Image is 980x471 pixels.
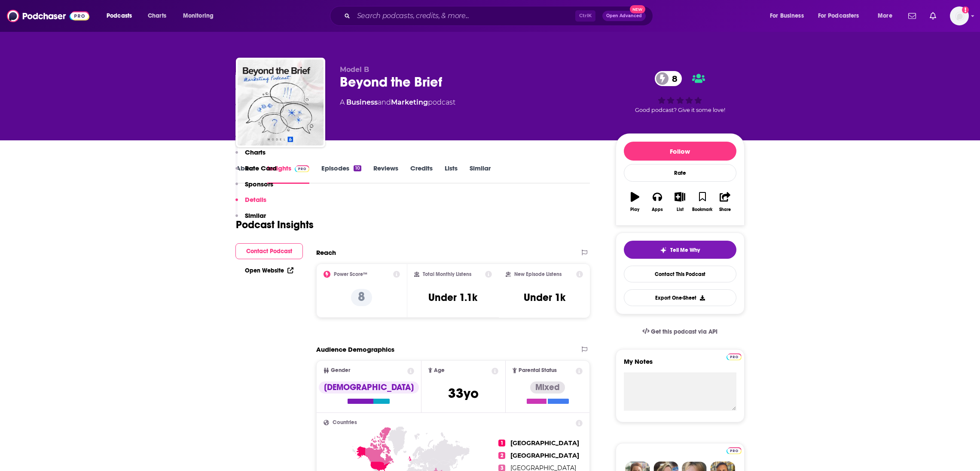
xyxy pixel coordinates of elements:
[670,247,700,254] span: Tell Me Why
[235,195,266,211] button: Details
[340,65,369,74] span: Model B
[333,420,357,425] span: Countries
[101,9,143,23] button: open menu
[872,9,903,23] button: open menu
[950,6,969,25] button: Show profile menu
[338,6,661,26] div: Search podcasts, credits, & more...
[878,10,892,22] span: More
[519,368,557,373] span: Parental Status
[351,289,372,306] p: 8
[373,164,398,184] a: Reviews
[655,71,682,86] a: 8
[428,291,477,304] h3: Under 1.1k
[926,9,940,23] a: Show notifications dropdown
[354,165,361,171] div: 10
[635,321,725,342] a: Get this podcast via API
[510,452,579,459] span: [GEOGRAPHIC_DATA]
[235,180,273,196] button: Sponsors
[334,271,367,277] h2: Power Score™
[524,291,565,304] h3: Under 1k
[423,271,471,277] h2: Total Monthly Listens
[624,289,736,306] button: Export One-Sheet
[448,385,479,402] span: 33 yo
[378,98,391,106] span: and
[635,107,725,113] span: Good podcast? Give it some love!
[354,9,575,23] input: Search podcasts, credits, & more...
[962,6,969,13] svg: Add a profile image
[818,10,859,22] span: For Podcasters
[616,65,745,119] div: 8Good podcast? Give it some love!
[651,328,717,335] span: Get this podcast via API
[177,9,225,23] button: open menu
[498,440,505,446] span: 1
[238,59,324,146] img: Beyond the Brief
[575,10,595,22] span: Ctrl K
[498,452,505,459] span: 2
[950,6,969,25] span: Logged in as LindaBurns
[692,207,712,212] div: Bookmark
[669,186,691,217] button: List
[245,195,266,204] p: Details
[624,186,646,217] button: Play
[606,14,642,18] span: Open Advanced
[410,164,433,184] a: Credits
[530,381,565,394] div: Mixed
[245,180,273,188] p: Sponsors
[235,164,277,180] button: Rate Card
[727,353,742,360] img: Podchaser Pro
[391,98,428,106] a: Marketing
[727,447,742,454] img: Podchaser Pro
[245,211,266,220] p: Similar
[245,164,277,172] p: Rate Card
[905,9,919,23] a: Show notifications dropdown
[624,164,736,182] div: Rate
[719,207,731,212] div: Share
[235,211,266,227] button: Similar
[340,97,455,108] div: A podcast
[950,6,969,25] img: User Profile
[727,446,742,454] a: Pro website
[727,352,742,360] a: Pro website
[770,10,804,22] span: For Business
[602,11,646,21] button: Open AdvancedNew
[663,71,682,86] span: 8
[346,98,378,106] a: Business
[691,186,714,217] button: Bookmark
[812,9,872,23] button: open menu
[245,267,293,274] a: Open Website
[630,5,645,13] span: New
[652,207,663,212] div: Apps
[434,368,445,373] span: Age
[316,248,336,257] h2: Reach
[510,439,579,447] span: [GEOGRAPHIC_DATA]
[624,357,736,372] label: My Notes
[630,207,639,212] div: Play
[183,10,214,22] span: Monitoring
[714,186,736,217] button: Share
[470,164,491,184] a: Similar
[235,243,303,259] button: Contact Podcast
[7,8,89,24] img: Podchaser - Follow, Share and Rate Podcasts
[764,9,815,23] button: open menu
[624,266,736,282] a: Contact This Podcast
[646,186,669,217] button: Apps
[148,10,166,22] span: Charts
[660,247,667,254] img: tell me why sparkle
[321,164,361,184] a: Episodes10
[316,345,394,353] h2: Audience Demographics
[677,207,684,212] div: List
[624,142,736,161] button: Follow
[331,368,350,373] span: Gender
[142,9,171,23] a: Charts
[319,381,419,394] div: [DEMOGRAPHIC_DATA]
[624,241,736,259] button: tell me why sparkleTell Me Why
[107,10,132,22] span: Podcasts
[445,164,458,184] a: Lists
[514,271,562,277] h2: New Episode Listens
